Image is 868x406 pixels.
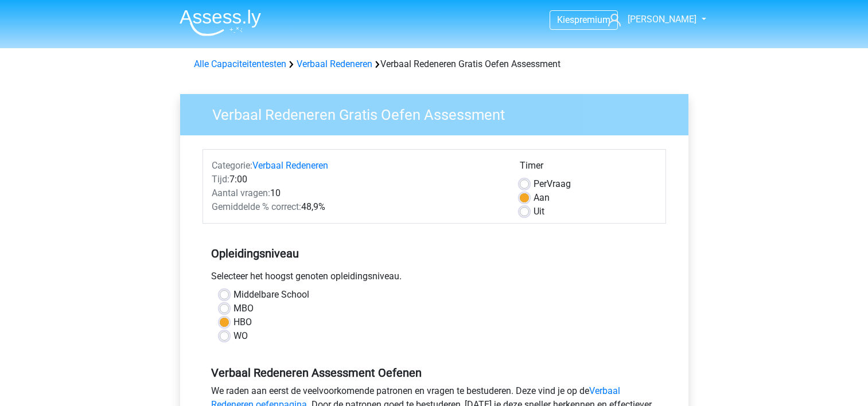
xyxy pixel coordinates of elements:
[212,160,252,171] span: Categorie:
[557,14,574,25] span: Kies
[189,57,679,71] div: Verbaal Redeneren Gratis Oefen Assessment
[534,205,544,218] label: Uit
[203,200,511,214] div: 48,9%
[628,14,696,25] span: [PERSON_NAME]
[194,58,286,69] a: Alle Capaciteitentesten
[233,302,254,315] label: MBO
[534,191,550,205] label: Aan
[203,173,511,186] div: 7:00
[211,366,657,380] h5: Verbaal Redeneren Assessment Oefenen
[534,177,571,191] label: Vraag
[534,178,547,189] span: Per
[203,270,666,288] div: Selecteer het hoogst genoten opleidingsniveau.
[180,9,261,36] img: Assessly
[212,174,229,185] span: Tijd:
[233,288,309,302] label: Middelbare School
[211,242,657,265] h5: Opleidingsniveau
[233,315,252,329] label: HBO
[604,13,698,26] a: [PERSON_NAME]
[297,58,372,69] a: Verbaal Redeneren
[550,12,617,28] a: Kiespremium
[574,14,610,25] span: premium
[212,188,270,198] span: Aantal vragen:
[520,159,657,177] div: Timer
[212,201,301,212] span: Gemiddelde % correct:
[203,186,511,200] div: 10
[233,329,248,343] label: WO
[198,101,680,124] h3: Verbaal Redeneren Gratis Oefen Assessment
[252,160,328,171] a: Verbaal Redeneren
